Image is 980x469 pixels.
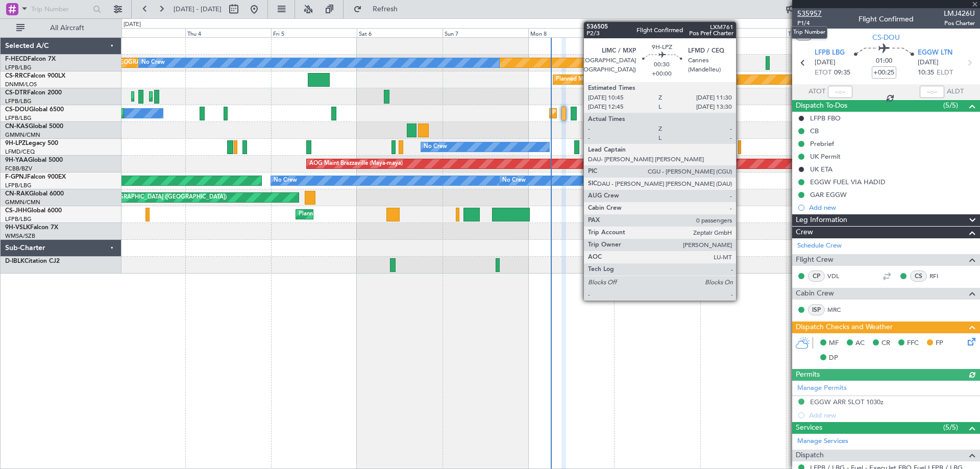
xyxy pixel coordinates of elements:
span: ALDT [947,87,964,97]
div: CP [808,270,825,282]
span: ETOT [815,68,831,78]
div: Add new [809,203,975,212]
div: Fri 5 [271,28,357,37]
span: CN-RAK [5,191,29,197]
a: LFPB/LBG [5,182,32,189]
a: WMSA/SZB [5,232,35,240]
a: CS-DTRFalcon 2000 [5,90,62,96]
span: FP [936,338,943,349]
span: DP [829,353,838,363]
span: Services [796,422,822,434]
span: F-HECD [5,56,28,62]
span: CS-DOU [872,32,900,43]
span: 9H-VSLK [5,225,30,231]
span: MF [829,338,839,349]
div: Planned Maint [GEOGRAPHIC_DATA] ([GEOGRAPHIC_DATA]) [552,106,713,121]
span: Cabin Crew [796,288,834,300]
span: CS-RRC [5,73,27,79]
span: Flight Crew [796,254,834,266]
span: 01:00 [876,56,892,66]
span: 9H-YAA [5,157,28,163]
span: CS-DOU [5,107,29,113]
div: Wed 10 [700,28,786,37]
a: CN-KASGlobal 5000 [5,124,63,130]
span: ELDT [937,68,953,78]
div: Thu 4 [185,28,271,37]
span: (5/5) [943,100,958,111]
a: FCBB/BZV [5,165,32,172]
span: Crew [796,227,813,238]
a: LFPB/LBG [5,114,32,122]
span: LFPB LBG [815,48,845,58]
div: Sun 7 [443,28,528,37]
a: Manage Services [797,436,848,447]
a: RFI [929,271,952,281]
a: CS-JHHGlobal 6000 [5,208,62,214]
span: 10:35 [918,68,934,78]
span: (5/5) [943,422,958,433]
div: ISP [808,304,825,315]
div: No Crew [502,173,526,188]
a: 9H-VSLKFalcon 7X [5,225,58,231]
span: ATOT [808,87,825,97]
div: Unplanned Maint [GEOGRAPHIC_DATA] ([GEOGRAPHIC_DATA]) [59,190,227,205]
span: F-GPNJ [5,174,27,180]
a: F-HECDFalcon 7X [5,56,56,62]
a: CS-DOUGlobal 6500 [5,107,64,113]
div: Planned Maint [GEOGRAPHIC_DATA] ([GEOGRAPHIC_DATA]) [556,72,717,87]
a: D-IBLKCitation CJ2 [5,258,60,264]
a: 9H-LPZLegacy 500 [5,140,58,146]
span: [DATE] - [DATE] [174,5,222,14]
input: Trip Number [31,2,90,17]
span: Dispatch [796,450,824,461]
span: Pos Charter [944,19,975,28]
a: GMMN/CMN [5,131,40,139]
div: Planned Maint [GEOGRAPHIC_DATA] ([GEOGRAPHIC_DATA]) [124,106,284,121]
span: LMJ426U [944,8,975,19]
a: GMMN/CMN [5,199,40,206]
a: LFPB/LBG [5,64,32,71]
button: All Aircraft [11,20,111,36]
a: VDL [827,271,850,281]
a: LFPB/LBG [5,215,32,223]
a: CN-RAKGlobal 6000 [5,191,64,197]
div: Trip Number [791,26,827,39]
div: Tue 9 [614,28,700,37]
div: LFPB FBO [810,114,841,122]
a: F-GPNJFalcon 900EX [5,174,66,180]
a: LFPB/LBG [5,97,32,105]
div: UK ETA [810,165,832,174]
div: Wed 3 [99,28,185,37]
span: FFC [907,338,919,349]
span: CS-DTR [5,90,27,96]
span: Dispatch To-Dos [796,100,847,112]
span: Dispatch Checks and Weather [796,322,893,333]
span: Leg Information [796,214,847,226]
a: MRC [827,305,850,314]
div: No Crew [141,55,165,70]
div: Prebrief [810,139,834,148]
span: D-IBLK [5,258,24,264]
div: CS [910,270,927,282]
div: CB [810,127,819,135]
div: AOG Maint Brazzaville (Maya-maya) [309,156,403,171]
div: No Crew [274,173,297,188]
a: CS-RRCFalcon 900LX [5,73,65,79]
div: Flight Confirmed [859,14,914,24]
div: Planned Maint [GEOGRAPHIC_DATA] ([GEOGRAPHIC_DATA]) [299,207,459,222]
div: Unplanned Maint [GEOGRAPHIC_DATA] ([GEOGRAPHIC_DATA] Intl) [674,207,851,222]
span: CS-JHH [5,208,27,214]
button: Refresh [349,1,410,17]
a: Schedule Crew [797,241,842,251]
div: UK Permit [810,152,841,161]
div: EGGW FUEL VIA HADID [810,178,886,186]
span: 535957 [797,8,822,19]
span: EGGW LTN [918,48,952,58]
span: Refresh [364,6,407,13]
div: No Crew [424,139,447,155]
span: CR [881,338,890,349]
span: AC [855,338,865,349]
span: [DATE] [815,58,836,68]
div: Mon 8 [528,28,614,37]
a: LFMD/CEQ [5,148,35,156]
